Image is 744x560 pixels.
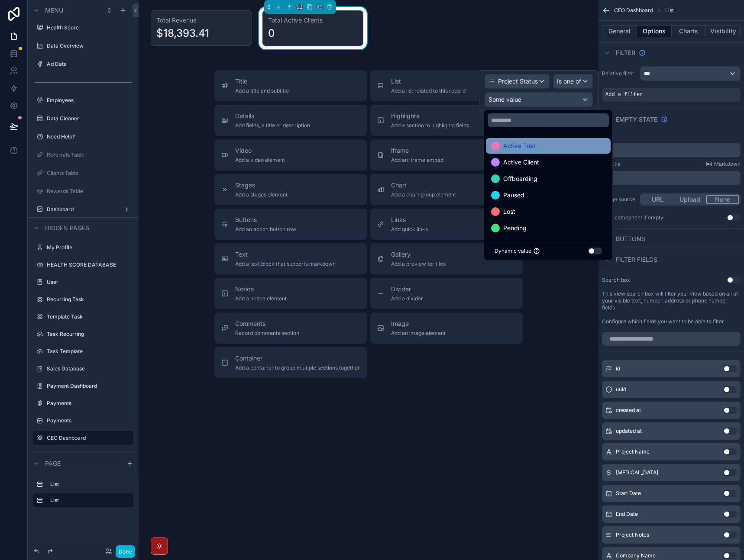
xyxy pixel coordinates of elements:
[47,188,132,195] label: Rewards Table
[616,469,658,476] span: [MEDICAL_DATA]
[616,115,657,124] span: Empty state
[370,312,523,344] button: ImageAdd an image element
[235,157,285,164] span: Add a video element
[391,216,428,224] span: Links
[616,235,645,243] span: Buttons
[616,365,620,372] span: id
[602,196,637,203] label: Image source
[370,105,523,136] button: HighlightsAdd a section to highlights fields
[235,216,296,224] span: Buttons
[616,386,626,393] span: uuid
[706,25,741,37] button: Visibility
[602,25,637,37] button: General
[637,25,672,37] button: Options
[235,250,336,259] span: Text
[235,77,289,86] span: Title
[602,214,663,221] div: Hide component if empty
[616,255,657,264] span: Filter fields
[370,139,523,171] button: iframeAdd an iframe embed
[616,511,638,518] span: End Date
[391,146,443,155] span: iframe
[47,279,132,286] label: User
[391,181,456,190] span: Chart
[47,348,132,355] label: Task Template
[705,161,741,167] a: Markdown
[47,365,132,372] label: Sales Database
[235,226,296,233] span: Add an action button row
[214,105,367,136] button: DetailsAdd fields, a title or description
[235,191,288,198] span: Add a stages element
[47,97,132,104] a: Employees
[503,157,539,167] span: Active Client
[391,250,446,259] span: Gallery
[47,400,132,407] a: Payments
[602,290,741,311] label: This view search box will filter your view based on all of your visible text, number, address or ...
[602,70,637,77] label: Relative filter
[391,295,423,302] span: Add a divider
[370,243,523,274] button: GalleryAdd a preview for files
[616,428,642,434] span: updated at
[45,459,61,468] span: Page
[214,174,367,205] button: StagesAdd a stages element
[370,174,523,205] button: ChartAdd a chart group element
[391,285,423,293] span: Divider
[47,434,128,441] label: CEO Dashboard
[672,25,706,37] button: Charts
[391,261,446,267] span: Add a preview for files
[28,473,139,516] div: scrollable content
[602,171,741,185] div: scrollable content
[47,261,132,268] label: HEALTH SCORE DATABASE
[235,364,360,371] span: Add a container to group multiple sections together
[503,206,515,217] span: Lost
[235,330,299,337] span: Record comments section
[235,261,336,267] span: Add a text block that supports markdown
[214,312,367,344] button: CommentsRecord comments section
[268,16,358,25] h3: Total Active Clients
[616,448,650,455] span: Project Name
[602,318,724,325] label: Configure which fields you want to be able to filter
[47,331,132,338] label: Task Recurring
[706,195,739,204] button: None
[45,6,63,15] span: Menu
[47,24,132,31] label: Health Score
[47,151,132,158] label: Referrals Table
[50,481,130,488] label: List
[370,209,523,240] button: LinksAdd quick links
[47,115,132,122] label: Data Cleaner
[47,383,132,389] label: Payment Dashboard
[503,141,535,151] span: Active Trial
[214,278,367,309] button: NoticeAdd a notice element
[614,7,653,14] span: CEO Dashboard
[268,26,275,40] div: 0
[235,112,310,120] span: Details
[47,313,132,320] label: Template Task
[47,206,120,213] label: Dashboard
[602,143,741,157] div: scrollable content
[714,161,741,167] span: Markdown
[503,223,527,233] span: Pending
[235,122,310,129] span: Add fields, a title or description
[47,42,132,49] label: Data Overview
[214,70,367,101] button: TitleAdd a title and subtitle
[602,277,630,283] label: Search box
[674,195,706,204] button: Upload
[235,285,287,293] span: Notice
[616,490,641,497] span: Start Date
[47,170,132,177] label: Clients Table
[47,61,132,68] label: Ad Data
[370,70,523,101] button: ListAdd a list related to this record
[50,497,126,504] label: List
[47,244,132,251] label: My Profile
